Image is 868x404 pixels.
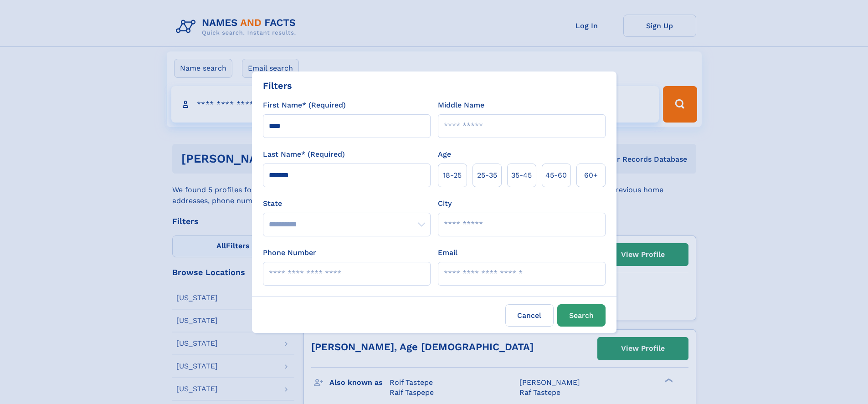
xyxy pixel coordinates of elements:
span: 25‑35 [477,170,497,181]
span: 60+ [584,170,598,181]
button: Search [557,304,606,327]
label: Age [438,149,451,160]
span: 45‑60 [545,170,567,181]
span: 18‑25 [443,170,462,181]
label: State [263,198,431,209]
label: Email [438,247,457,258]
label: Middle Name [438,100,484,111]
label: City [438,198,452,209]
label: Last Name* (Required) [263,149,345,160]
label: Cancel [505,304,554,327]
span: 35‑45 [511,170,532,181]
label: Phone Number [263,247,316,258]
label: First Name* (Required) [263,100,346,111]
div: Filters [263,79,292,92]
